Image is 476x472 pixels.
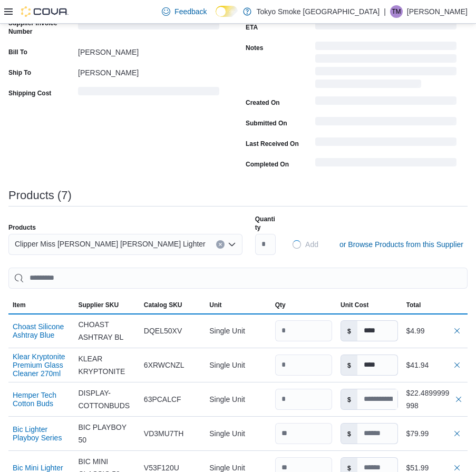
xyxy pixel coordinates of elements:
input: Dark Mode [216,6,238,17]
p: [PERSON_NAME] [407,5,468,18]
label: Notes [246,44,263,52]
button: Unit Cost [336,297,402,313]
span: Qty [275,301,286,309]
span: Supplier SKU [78,301,119,309]
label: ETA [246,23,258,32]
button: Klear Kryptonite Premium Glass Cleaner 270ml [13,352,70,378]
button: Clear input [216,240,225,249]
a: Feedback [158,1,211,22]
span: Add [305,239,318,250]
span: TM [392,5,401,18]
span: KLEAR KRYPTONITE [78,352,135,378]
button: Catalog SKU [140,297,205,313]
span: DISPLAY-COTTONBUDS [78,387,135,412]
span: Unit [209,301,221,309]
div: $79.99 [406,427,463,440]
span: Loading [292,239,302,250]
label: $ [341,424,357,444]
span: Loading [78,89,219,97]
label: Bill To [8,48,27,56]
span: or Browse Products from this Supplier [339,239,463,250]
button: Hemper Tech Cotton Buds [13,391,70,408]
h3: Products (7) [8,189,72,202]
button: Supplier SKU [74,297,139,313]
label: Submitted On [246,119,287,127]
span: Item [13,301,26,309]
button: Bic Lighter Playboy Series [13,425,70,442]
div: [PERSON_NAME] [78,64,219,77]
img: Cova [21,6,69,17]
button: Unit [205,297,270,313]
span: VD3MU7TH [144,427,183,440]
p: Tokyo Smoke [GEOGRAPHIC_DATA] [257,5,380,18]
p: | [384,5,386,18]
label: Products [8,223,36,232]
label: Created On [246,99,280,107]
button: Item [8,297,74,313]
span: BIC PLAYBOY 50 [78,421,135,446]
button: Choast Silicone Ashtray Blue [13,322,70,339]
div: Single Unit [205,320,270,341]
span: CHOAST ASHTRAY BL [78,318,135,343]
span: Catalog SKU [144,301,182,309]
span: Dark Mode [216,17,216,17]
button: or Browse Products from this Supplier [335,234,468,255]
span: Loading [78,23,219,32]
div: [PERSON_NAME] [78,44,219,56]
label: Completed On [246,160,289,169]
span: Clipper Miss [PERSON_NAME] [PERSON_NAME] Lighter [15,238,206,250]
div: $4.99 [406,324,463,337]
span: Unit Cost [341,301,368,309]
span: 6XRWCNZL [144,359,184,371]
label: Quantity [255,215,276,232]
span: Loading [315,119,456,127]
label: $ [341,321,357,341]
div: Single Unit [205,355,270,376]
button: LoadingAdd [288,234,323,255]
button: Bic Mini Lighter [13,464,63,472]
div: Single Unit [205,423,270,444]
button: Open list of options [228,240,236,249]
button: Total [402,297,468,313]
label: $ [341,355,357,375]
label: $ [341,389,357,409]
span: DQEL50XV [144,324,182,337]
div: $41.94 [406,359,463,371]
button: Qty [271,297,336,313]
label: Ship To [8,68,31,77]
div: Single Unit [205,389,270,410]
span: Loading [315,44,456,90]
span: Feedback [174,6,207,17]
span: 63PCALCF [144,393,181,406]
div: $22.4899999998 [406,387,463,412]
span: Total [406,301,421,309]
label: Supplier Invoice Number [8,19,74,36]
div: Taylor Murphy [390,5,403,18]
label: Last Received On [246,140,299,148]
label: Shipping Cost [8,89,51,97]
span: Loading [315,140,456,148]
span: Loading [315,160,456,169]
span: Loading [315,23,456,32]
span: Loading [315,99,456,107]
